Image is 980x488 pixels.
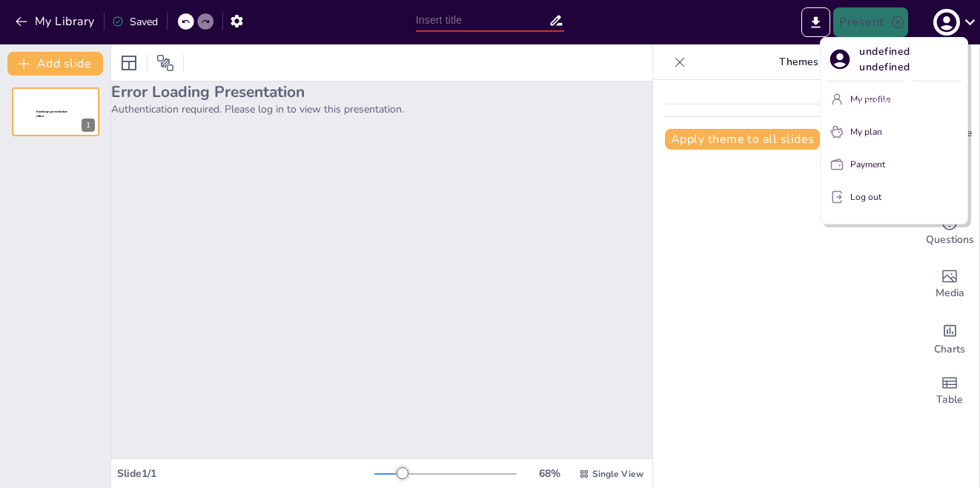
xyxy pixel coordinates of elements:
p: My plan [850,125,882,138]
p: Payment [850,158,885,171]
button: Payment [827,153,961,176]
div: undefined undefined [832,82,980,122]
p: Log out [850,190,881,204]
button: Log out [827,185,961,209]
button: My plan [827,120,961,144]
p: undefined undefined [859,44,961,75]
button: My profile [827,87,961,111]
